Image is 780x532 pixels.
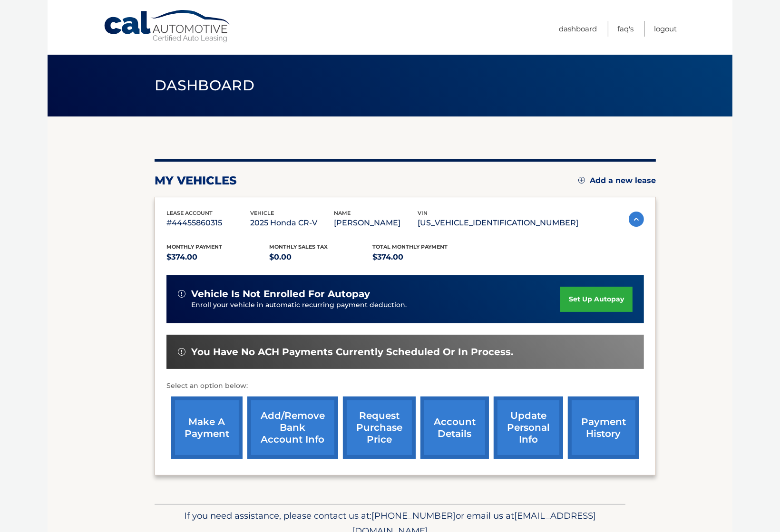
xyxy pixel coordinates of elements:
p: [US_VEHICLE_IDENTIFICATION_NUMBER] [418,216,578,230]
img: accordion-active.svg [629,212,644,227]
a: Add/Remove bank account info [247,397,338,459]
a: payment history [568,397,639,459]
span: [PHONE_NUMBER] [371,510,456,521]
p: $374.00 [372,251,476,264]
p: [PERSON_NAME] [334,216,418,230]
a: FAQ's [617,21,634,37]
a: make a payment [171,397,243,459]
a: Dashboard [559,21,597,37]
span: lease account [166,210,213,216]
span: vin [418,210,428,216]
a: Logout [654,21,677,37]
p: $0.00 [270,251,373,264]
p: 2025 Honda CR-V [250,216,334,230]
span: Dashboard [155,77,254,94]
h2: my vehicles [155,174,237,188]
span: You have no ACH payments currently scheduled or in process. [191,346,513,358]
a: request purchase price [343,397,416,459]
span: Monthly Payment [166,243,222,250]
span: Monthly sales Tax [270,243,328,250]
p: #44455860315 [166,216,250,230]
p: Enroll your vehicle in automatic recurring payment deduction. [191,300,560,310]
p: Select an option below: [166,380,644,392]
img: add.svg [578,177,585,184]
a: Cal Automotive [103,10,232,43]
span: vehicle [250,210,274,216]
img: alert-white.svg [178,348,185,356]
a: set up autopay [560,287,633,312]
a: account details [420,397,489,459]
p: $374.00 [166,251,270,264]
img: alert-white.svg [178,290,185,298]
a: Add a new lease [578,176,656,185]
a: update personal info [494,397,563,459]
span: vehicle is not enrolled for autopay [191,288,370,300]
span: name [334,210,351,216]
span: Total Monthly Payment [372,243,448,250]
